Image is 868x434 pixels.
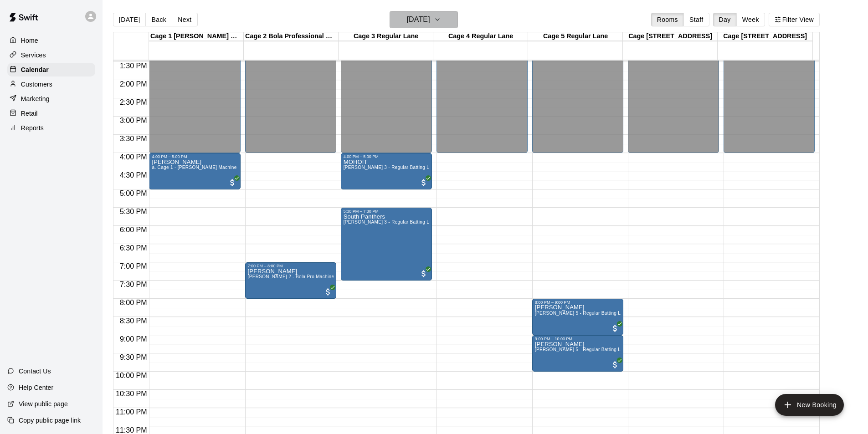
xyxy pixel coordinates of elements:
[149,153,240,189] div: 4:00 PM – 5:00 PM: Raheel K
[118,208,149,215] span: 5:30 PM
[419,178,428,187] span: All customers have paid
[19,367,51,376] p: Contact Us
[113,426,149,434] span: 11:30 PM
[7,34,95,47] a: Home
[118,153,149,161] span: 4:00 PM
[532,299,623,335] div: 8:00 PM – 9:00 PM: Ajay Bhora
[118,299,149,306] span: 8:00 PM
[152,154,237,159] div: 4:00 PM – 5:00 PM
[118,317,149,325] span: 8:30 PM
[7,92,95,106] a: Marketing
[532,335,623,372] div: 9:00 PM – 10:00 PM: Ajay Bhora
[19,416,81,425] p: Copy public page link
[419,269,428,278] span: All customers have paid
[19,399,68,408] p: View public page
[341,208,432,281] div: 5:30 PM – 7:30 PM: South Panthers
[248,274,346,279] span: [PERSON_NAME] 2 - Bola Pro Machine Lane
[390,11,458,28] button: [DATE]
[172,13,197,26] button: Next
[21,65,49,74] p: Calendar
[623,32,718,41] div: Cage [STREET_ADDRESS]
[113,13,146,26] button: [DATE]
[145,13,172,26] button: Back
[118,117,149,124] span: 3:00 PM
[535,347,629,352] span: [PERSON_NAME] 5 - Regular Batting Lane
[244,32,339,41] div: Cage 2 Bola Professional Machine
[683,13,709,26] button: Staff
[113,390,149,398] span: 10:30 PM
[535,311,629,316] span: [PERSON_NAME] 5 - Regular Batting Lane
[528,32,623,41] div: Cage 5 Regular Lane
[651,13,684,26] button: Rooms
[118,80,149,88] span: 2:00 PM
[21,80,52,89] p: Customers
[118,171,149,179] span: 4:30 PM
[21,51,46,60] p: Services
[433,32,528,41] div: Cage 4 Regular Lane
[248,264,334,268] div: 7:00 PM – 8:00 PM
[21,109,38,118] p: Retail
[535,337,621,341] div: 9:00 PM – 10:00 PM
[118,135,149,143] span: 3:30 PM
[19,383,53,392] p: Help Center
[149,32,244,41] div: Cage 1 [PERSON_NAME] Machine
[7,121,95,135] a: Reports
[341,153,432,189] div: 4:00 PM – 5:00 PM: MOHOIT
[7,107,95,120] a: Retail
[21,36,38,45] p: Home
[118,98,149,106] span: 2:30 PM
[339,32,433,41] div: Cage 3 Regular Lane
[611,360,620,369] span: All customers have paid
[344,165,437,170] span: [PERSON_NAME] 3 - Regular Batting Lane
[7,63,95,77] a: Calendar
[535,300,621,305] div: 8:00 PM – 9:00 PM
[736,13,765,26] button: Week
[152,165,236,170] span: a. Cage 1 - [PERSON_NAME] Machine
[21,94,50,103] p: Marketing
[113,372,149,379] span: 10:00 PM
[113,408,149,416] span: 11:00 PM
[344,154,429,159] div: 4:00 PM – 5:00 PM
[118,353,149,361] span: 9:30 PM
[118,62,149,70] span: 1:30 PM
[21,123,44,133] p: Reports
[718,32,812,41] div: Cage [STREET_ADDRESS]
[118,189,149,197] span: 5:00 PM
[344,209,429,214] div: 5:30 PM – 7:30 PM
[611,324,620,333] span: All customers have paid
[775,394,844,416] button: add
[713,13,737,26] button: Day
[118,244,149,252] span: 6:30 PM
[118,281,149,288] span: 7:30 PM
[769,13,820,26] button: Filter View
[118,262,149,270] span: 7:00 PM
[228,178,237,187] span: All customers have paid
[7,77,95,91] a: Customers
[407,13,430,26] h6: [DATE]
[118,226,149,234] span: 6:00 PM
[344,220,437,225] span: [PERSON_NAME] 3 - Regular Batting Lane
[7,48,95,62] a: Services
[245,262,336,299] div: 7:00 PM – 8:00 PM: Rama Chemitiganti
[324,287,333,296] span: All customers have paid
[118,335,149,343] span: 9:00 PM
